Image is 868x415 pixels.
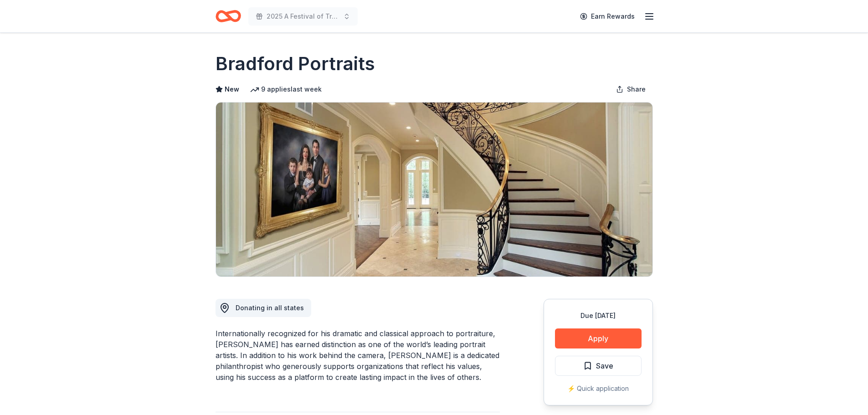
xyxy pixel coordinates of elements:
[267,11,339,22] span: 2025 A Festival of Trees Event
[609,80,653,98] button: Share
[555,310,642,321] div: Due [DATE]
[575,8,640,25] a: Earn Rewards
[225,84,239,95] span: New
[236,304,304,312] span: Donating in all states
[216,51,375,77] h1: Bradford Portraits
[216,5,241,27] a: Home
[627,84,646,95] span: Share
[216,102,652,277] img: Image for Bradford Portraits
[216,328,500,383] div: Internationally recognized for his dramatic and classical approach to portraiture, [PERSON_NAME] ...
[250,84,322,95] div: 9 applies last week
[555,328,642,348] button: Apply
[555,383,642,394] div: ⚡️ Quick application
[248,7,358,26] button: 2025 A Festival of Trees Event
[555,356,642,376] button: Save
[596,360,613,372] span: Save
